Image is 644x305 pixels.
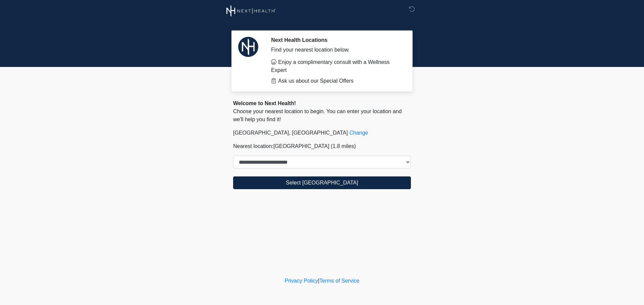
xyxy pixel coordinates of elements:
[233,99,411,107] div: Welcome to Next Health!
[273,143,329,149] span: [GEOGRAPHIC_DATA]
[271,46,401,54] div: Find your nearest location below.
[271,77,401,85] li: Ask us about our Special Offers
[318,278,319,284] a: |
[238,37,258,57] img: Agent Avatar
[319,278,359,284] a: Terms of Service
[233,176,411,189] button: Select [GEOGRAPHIC_DATA]
[271,58,401,74] li: Enjoy a complimentary consult with a Wellness Expert
[285,278,318,284] a: Privacy Policy
[233,130,348,136] span: [GEOGRAPHIC_DATA], [GEOGRAPHIC_DATA]
[331,143,356,149] span: (1.8 miles)
[233,108,402,122] span: Choose your nearest location to begin. You can enter your location and we'll help you find it!
[226,5,276,17] img: Next Health Wellness Logo
[271,37,401,43] h2: Next Health Locations
[349,130,368,136] a: Change
[233,142,411,150] p: Nearest location:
